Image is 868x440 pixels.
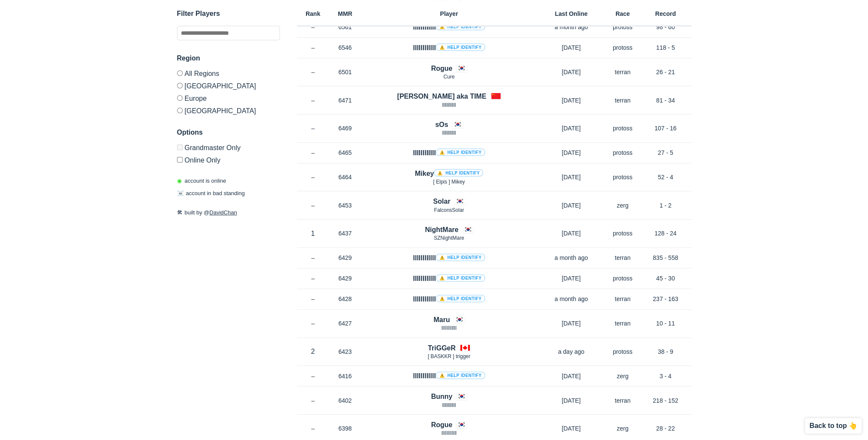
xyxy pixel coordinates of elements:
[537,124,606,133] p: [DATE]
[640,424,691,433] p: 28 - 22
[329,124,361,133] p: 6469
[177,178,182,184] span: ◉
[177,83,183,88] input: [GEOGRAPHIC_DATA]
[361,11,537,17] h6: Player
[297,295,329,303] p: –
[640,23,691,31] p: 98 - 60
[537,173,606,181] p: [DATE]
[537,319,606,328] p: [DATE]
[177,70,183,76] input: All Regions
[537,274,606,283] p: [DATE]
[329,229,361,238] p: 6437
[329,96,361,105] p: 6471
[177,70,280,79] label: All Regions
[177,145,183,150] input: Grandmaster Only
[443,74,454,80] span: Cure
[329,253,361,262] p: 6429
[640,148,691,157] p: 27 - 5
[434,235,464,241] span: SZNightMare
[640,253,691,262] p: 835 - 558
[329,68,361,76] p: 6501
[297,43,329,52] p: –
[436,274,485,282] a: ⚠️ Help identify
[606,148,640,157] p: protoss
[297,148,329,157] p: –
[537,372,606,380] p: [DATE]
[329,347,361,356] p: 6423
[537,347,606,356] p: a day ago
[297,124,329,133] p: –
[177,209,183,216] span: 🛠
[537,295,606,303] p: a month ago
[433,196,450,206] h4: Solar
[177,104,280,115] label: [GEOGRAPHIC_DATA]
[413,43,485,53] h4: llllllllllll
[436,23,485,30] a: ⚠️ Help identify
[640,319,691,328] p: 10 - 11
[606,68,640,76] p: terran
[297,11,329,17] h6: Rank
[606,124,640,133] p: protoss
[329,23,361,31] p: 6561
[329,372,361,380] p: 6416
[297,68,329,76] p: –
[606,396,640,405] p: terran
[297,274,329,283] p: –
[297,319,329,328] p: –
[436,148,485,156] a: ⚠️ Help identify
[640,396,691,405] p: 218 - 152
[329,396,361,405] p: 6402
[428,343,456,353] h4: TriGGeR
[329,148,361,157] p: 6465
[442,430,457,436] span: lIlIlIlIlIll
[606,319,640,328] p: terran
[397,91,486,101] h4: [PERSON_NAME] aka TIME
[640,295,691,303] p: 237 - 163
[329,274,361,283] p: 6429
[413,371,485,381] h4: llllllllllll
[606,424,640,433] p: zerg
[329,11,361,17] h6: MMR
[606,372,640,380] p: zerg
[210,209,237,216] a: DavidChan
[297,201,329,210] p: –
[606,96,640,105] p: terran
[606,274,640,283] p: protoss
[415,169,483,178] h4: Mikey
[177,95,183,101] input: Europe
[537,229,606,238] p: [DATE]
[428,353,470,359] span: [ BASKKR ] trigger
[177,53,280,63] h3: Region
[329,424,361,433] p: 6398
[640,229,691,238] p: 128 - 24
[537,11,606,17] h6: Last Online
[537,43,606,52] p: [DATE]
[177,92,280,104] label: Europe
[297,173,329,181] p: –
[297,23,329,31] p: –
[177,190,184,197] span: ☠️
[177,208,280,217] p: built by @
[177,127,280,138] h3: Options
[442,325,457,331] span: lIlIlIlIlllI
[431,392,453,401] h4: Bunny
[177,190,245,198] p: account in bad standing
[640,372,691,380] p: 3 - 4
[177,157,183,163] input: Online Only
[435,120,448,130] h4: sOs
[431,63,453,73] h4: Rogue
[537,253,606,262] p: a month ago
[329,319,361,328] p: 6427
[177,108,183,113] input: [GEOGRAPHIC_DATA]
[442,402,456,408] span: llllllllllll
[640,43,691,52] p: 118 - 5
[329,201,361,210] p: 6453
[177,9,280,19] h3: Filter Players
[606,295,640,303] p: terran
[606,11,640,17] h6: Race
[606,23,640,31] p: protoss
[442,130,456,136] span: llllllllllll
[425,225,458,235] h4: NightMare
[413,253,485,263] h4: llllllllllll
[537,201,606,210] p: [DATE]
